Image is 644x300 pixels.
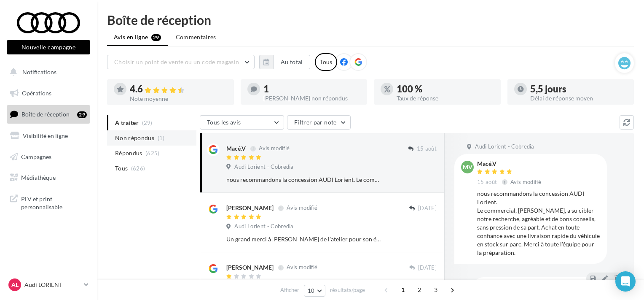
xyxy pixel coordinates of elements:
[287,115,351,130] button: Filtrer par note
[130,84,227,94] div: 4.6
[176,33,216,41] span: Commentaires
[226,144,246,153] div: Macé.V
[5,105,92,123] a: Boîte de réception29
[226,204,274,212] div: [PERSON_NAME]
[115,149,142,157] span: Répondus
[263,84,361,94] div: 1
[22,89,51,97] span: Opérations
[131,165,145,172] span: (626)
[115,134,154,142] span: Non répondus
[226,176,382,184] div: nous recommandons la concession AUDI Lorient. Le commercial, [PERSON_NAME], a su cibler notre rec...
[114,58,239,65] span: Choisir un point de vente ou un code magasin
[21,111,70,118] span: Boîte de réception
[21,153,51,160] span: Campagnes
[429,283,443,297] span: 3
[615,271,636,292] div: Open Intercom Messenger
[274,55,310,69] button: Au total
[308,287,315,294] span: 10
[5,84,92,102] a: Opérations
[396,283,410,297] span: 1
[530,84,628,94] div: 5,5 jours
[418,264,437,272] span: [DATE]
[234,223,293,230] span: Audi Lorient - Cobredia
[7,277,90,293] a: AL Audi LORIENT
[234,163,293,171] span: Audi Lorient - Cobredia
[5,127,92,145] a: Visibilité en ligne
[330,286,365,294] span: résultats/page
[145,150,160,157] span: (625)
[130,96,227,102] div: Note moyenne
[23,132,68,139] span: Visibilité en ligne
[259,145,290,152] span: Avis modifié
[22,68,56,76] span: Notifications
[418,205,437,212] span: [DATE]
[21,193,87,211] span: PLV et print personnalisable
[477,161,543,167] div: Macé.V
[463,163,472,171] span: MV
[259,55,310,69] button: Au total
[24,281,80,289] p: Audi LORIENT
[475,143,534,151] span: Audi Lorient - Cobredia
[397,95,494,101] div: Taux de réponse
[5,63,89,81] button: Notifications
[477,178,497,186] span: 15 août
[287,205,317,211] span: Avis modifié
[263,95,361,101] div: [PERSON_NAME] non répondus
[397,84,494,94] div: 100 %
[417,145,437,153] span: 15 août
[530,95,628,101] div: Délai de réponse moyen
[477,189,600,257] div: nous recommandons la concession AUDI Lorient. Le commercial, [PERSON_NAME], a su cibler notre rec...
[115,164,128,173] span: Tous
[5,190,92,215] a: PLV et print personnalisable
[5,148,92,166] a: Campagnes
[280,286,299,294] span: Afficher
[107,14,634,26] div: Boîte de réception
[77,111,87,118] div: 29
[315,53,337,71] div: Tous
[287,264,317,271] span: Avis modifié
[7,40,90,54] button: Nouvelle campagne
[226,235,382,243] div: Un grand merci à [PERSON_NAME] de l'atelier pour son écoute, son dynamisme, sa rigueur profession...
[158,135,165,141] span: (1)
[304,285,325,297] button: 10
[200,115,284,130] button: Tous les avis
[5,169,92,186] a: Médiathèque
[207,119,241,126] span: Tous les avis
[11,281,19,289] span: AL
[413,283,426,297] span: 2
[510,178,541,185] span: Avis modifié
[21,174,56,181] span: Médiathèque
[107,55,255,69] button: Choisir un point de vente ou un code magasin
[226,263,274,272] div: [PERSON_NAME]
